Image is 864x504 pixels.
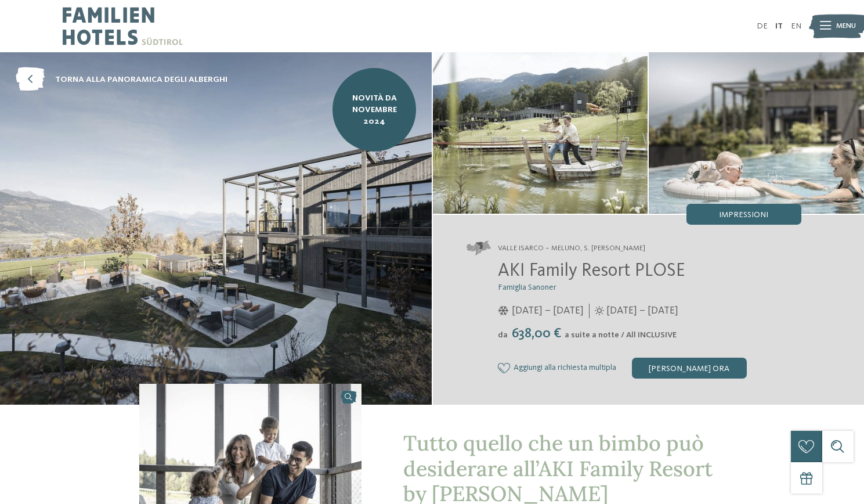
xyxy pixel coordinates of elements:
[509,327,563,341] span: 638,00 €
[498,243,645,254] span: Valle Isarco – Meluno, S. [PERSON_NAME]
[565,331,677,339] span: a suite a notte / All INCLUSIVE
[514,363,616,373] span: Aggiungi alla richiesta multipla
[55,74,227,85] span: torna alla panoramica degli alberghi
[498,306,509,315] i: Orari d'apertura inverno
[775,22,783,30] a: IT
[791,22,801,30] a: EN
[433,52,648,214] img: AKI: tutto quello che un bimbo può desiderare
[341,92,408,127] span: NOVITÀ da novembre 2024
[498,331,508,339] span: da
[632,358,747,379] div: [PERSON_NAME] ora
[836,21,856,31] span: Menu
[595,306,604,315] i: Orari d'apertura estate
[498,262,685,280] span: AKI Family Resort PLOSE
[16,68,227,92] a: torna alla panoramica degli alberghi
[498,283,556,291] span: Famiglia Sanoner
[719,211,768,219] span: Impressioni
[649,52,864,214] img: AKI: tutto quello che un bimbo può desiderare
[757,22,768,30] a: DE
[606,304,678,318] span: [DATE] – [DATE]
[512,304,584,318] span: [DATE] – [DATE]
